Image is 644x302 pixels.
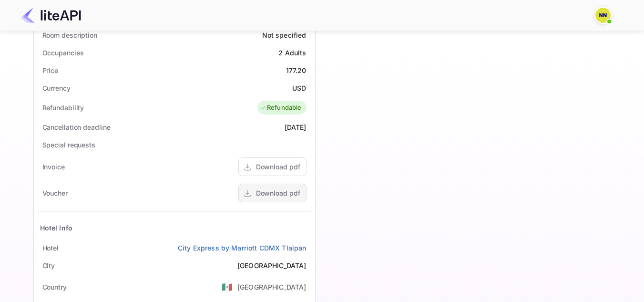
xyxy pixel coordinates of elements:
div: Occupancies [42,48,84,58]
div: Room description [42,30,97,40]
div: [DATE] [285,122,307,132]
div: 177.20 [286,65,307,75]
div: [GEOGRAPHIC_DATA] [237,282,307,292]
img: LiteAPI Logo [21,8,81,23]
div: Not specified [262,30,307,40]
div: Download pdf [256,162,300,172]
div: Voucher [42,188,68,198]
img: N/A N/A [595,8,611,23]
div: Hotel [42,243,59,253]
div: Special requests [42,140,95,150]
div: Download pdf [256,188,300,198]
div: Invoice [42,162,65,172]
div: 2 Adults [278,48,306,58]
div: Refundability [42,103,84,113]
div: USD [292,83,306,93]
span: United States [222,278,233,295]
div: Refundable [260,103,302,113]
div: [GEOGRAPHIC_DATA] [237,260,307,271]
div: Price [42,65,59,75]
div: City [42,260,55,271]
div: Country [42,282,67,292]
div: Hotel Info [40,223,73,233]
div: Currency [42,83,71,93]
div: Cancellation deadline [42,122,111,132]
a: City Express by Marriott CDMX Tlalpan [178,243,307,253]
